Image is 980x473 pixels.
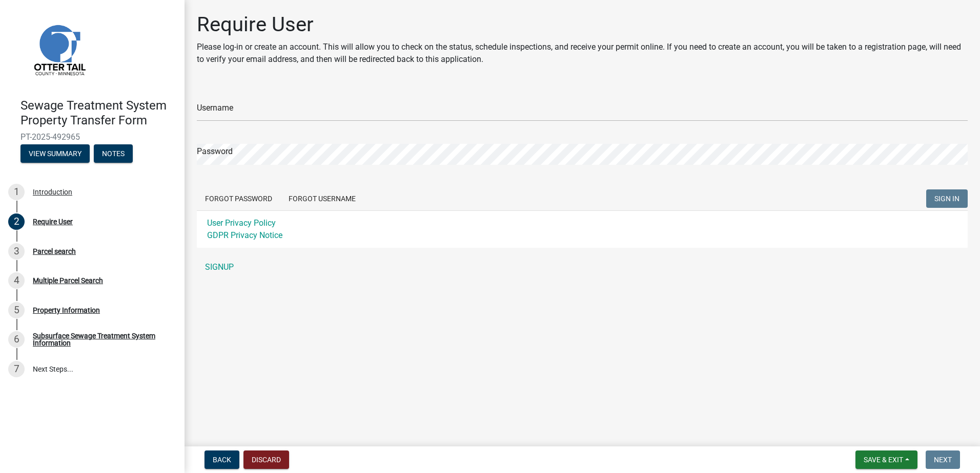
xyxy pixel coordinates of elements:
[21,132,164,142] span: PT-2025-492965
[197,41,968,66] p: Please log-in or create an account. This will allow you to check on the status, schedule inspecti...
[197,189,280,208] button: Forgot Password
[934,195,959,203] span: SIGN IN
[243,450,289,469] button: Discard
[21,98,176,128] h4: Sewage Treatment System Property Transfer Form
[855,450,917,469] button: Save & Exit
[207,218,276,228] a: User Privacy Policy
[864,456,903,464] span: Save & Exit
[280,189,364,208] button: Forgot Username
[8,243,25,260] div: 3
[21,150,90,158] wm-modal-confirm: Summary
[21,144,90,163] button: View Summary
[33,218,73,225] div: Require User
[197,12,968,37] h1: Require User
[197,257,968,277] a: SIGNUP
[33,307,100,314] div: Property Information
[8,361,25,377] div: 7
[33,188,72,196] div: Introduction
[33,277,103,284] div: Multiple Parcel Search
[926,450,960,469] button: Next
[207,230,282,240] a: GDPR Privacy Notice
[213,456,231,464] span: Back
[94,150,133,158] wm-modal-confirm: Notes
[934,456,952,464] span: Next
[205,450,239,469] button: Back
[21,11,97,88] img: Otter Tail County, Minnesota
[33,248,76,255] div: Parcel search
[33,332,168,347] div: Subsurface Sewage Treatment System Information
[94,144,133,163] button: Notes
[8,184,25,200] div: 1
[8,213,25,230] div: 2
[926,189,968,208] button: SIGN IN
[8,302,25,318] div: 5
[8,272,25,289] div: 4
[8,331,25,348] div: 6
